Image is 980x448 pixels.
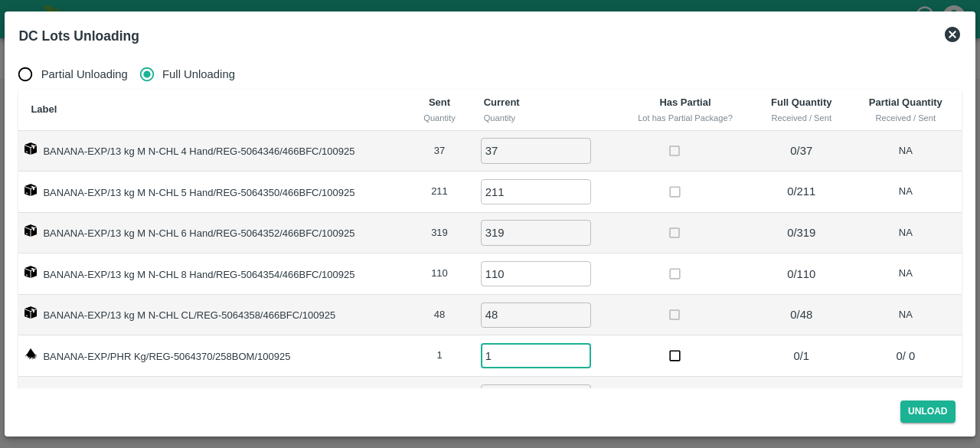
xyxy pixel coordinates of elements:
[759,266,844,283] p: 0 / 110
[862,111,949,125] div: Received / Sent
[481,302,591,328] input: 0
[484,111,606,125] div: Quantity
[481,261,591,286] input: 0
[481,384,591,410] input: 0
[481,138,591,163] input: 0
[850,131,962,172] td: NA
[18,253,407,295] td: BANANA-EXP/13 kg M N-CHL 8 Hand/REG-5064354/466BFC/100925
[24,266,37,278] img: box
[18,28,139,44] b: DC Lots Unloading
[18,295,407,336] td: BANANA-EXP/13 kg M N-CHL CL/REG-5064358/466BFC/100925
[484,96,520,108] b: Current
[24,224,37,237] img: box
[869,96,942,108] b: Partial Quantity
[759,183,844,200] p: 0 / 211
[407,253,471,295] td: 110
[18,172,407,213] td: BANANA-EXP/13 kg M N-CHL 5 Hand/REG-5064350/466BFC/100925
[759,224,844,241] p: 0 / 319
[659,96,710,108] b: Has Partial
[850,172,962,213] td: NA
[481,179,591,204] input: 0
[24,306,37,319] img: box
[759,306,844,323] p: 0 / 48
[429,96,450,108] b: Sent
[24,184,37,196] img: box
[420,111,459,125] div: Quantity
[24,142,37,155] img: box
[759,348,844,365] p: 0 / 1
[856,348,955,365] p: 0 / 0
[31,103,57,115] b: Label
[759,142,844,159] p: 0 / 37
[765,111,838,125] div: Received / Sent
[850,253,962,295] td: NA
[18,131,407,172] td: BANANA-EXP/13 kg M N-CHL 4 Hand/REG-5064346/466BFC/100925
[771,96,831,108] b: Full Quantity
[162,66,235,83] span: Full Unloading
[407,377,471,418] td: 1
[481,220,591,245] input: 0
[850,213,962,254] td: NA
[24,348,37,360] img: weight
[407,172,471,213] td: 211
[407,295,471,336] td: 48
[18,377,407,418] td: BANANA-EXP/C Class/REG-5064382/258BOM/100925
[850,295,962,336] td: NA
[407,335,471,377] td: 1
[41,66,128,83] span: Partial Unloading
[18,213,407,254] td: BANANA-EXP/13 kg M N-CHL 6 Hand/REG-5064352/466BFC/100925
[630,111,741,125] div: Lot has Partial Package?
[481,343,591,368] input: 0
[900,401,955,423] button: Unload
[407,131,471,172] td: 37
[18,335,407,377] td: BANANA-EXP/PHR Kg/REG-5064370/258BOM/100925
[407,213,471,254] td: 319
